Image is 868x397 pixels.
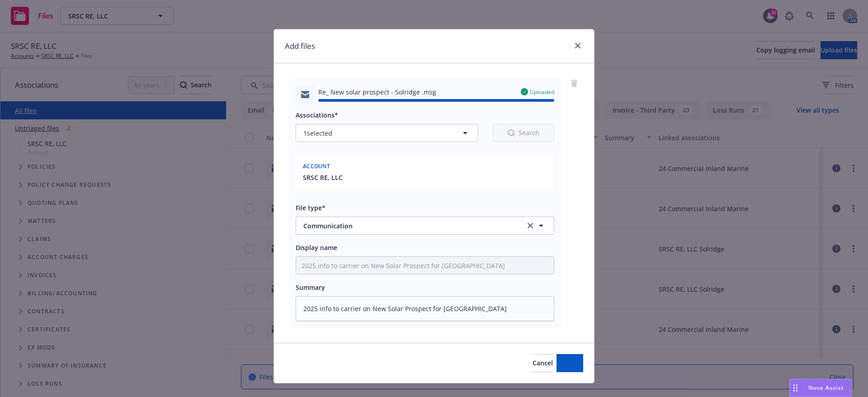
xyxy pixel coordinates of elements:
button: 1selected [296,124,478,142]
a: clear selection [525,220,536,231]
span: Account [303,162,330,170]
a: close [572,40,583,51]
input: Add display name here... [296,257,554,274]
button: SRSC RE, LLC [303,173,343,182]
span: Add files [557,359,583,367]
button: Cancel [533,354,553,372]
span: Communication [303,221,513,231]
button: Communicationclear selection [296,217,554,235]
button: Nova Assist [789,379,852,397]
div: Drag to move [790,379,801,397]
span: 1 selected [303,128,332,138]
span: Re_ New solar prospect - Solridge .msg [318,87,436,97]
a: remove [569,78,580,89]
span: File type* [296,203,325,212]
span: Nova Assist [808,384,844,392]
span: Associations* [296,111,338,119]
span: Uploaded [530,88,554,96]
span: Cancel [533,359,553,367]
textarea: 2025 info to carrier on New Solar Prospect for [GEOGRAPHIC_DATA] [296,296,554,321]
span: Summary [296,283,325,292]
span: Display name [296,243,337,252]
button: Add files [557,354,583,372]
h1: Add files [285,40,315,52]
